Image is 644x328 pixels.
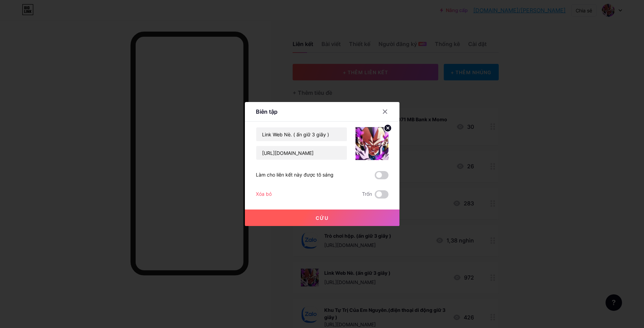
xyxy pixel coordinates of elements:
input: URL [256,146,347,160]
input: Tiêu đề [256,127,347,141]
font: Trốn [362,191,372,197]
img: liên kết_hình thu nhỏ [355,127,388,160]
font: Biên tập [256,108,278,115]
button: Cứu [245,210,399,226]
font: Làm cho liên kết này được tô sáng [256,172,334,178]
font: Cứu [316,215,329,221]
font: Xóa bỏ [256,191,272,197]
